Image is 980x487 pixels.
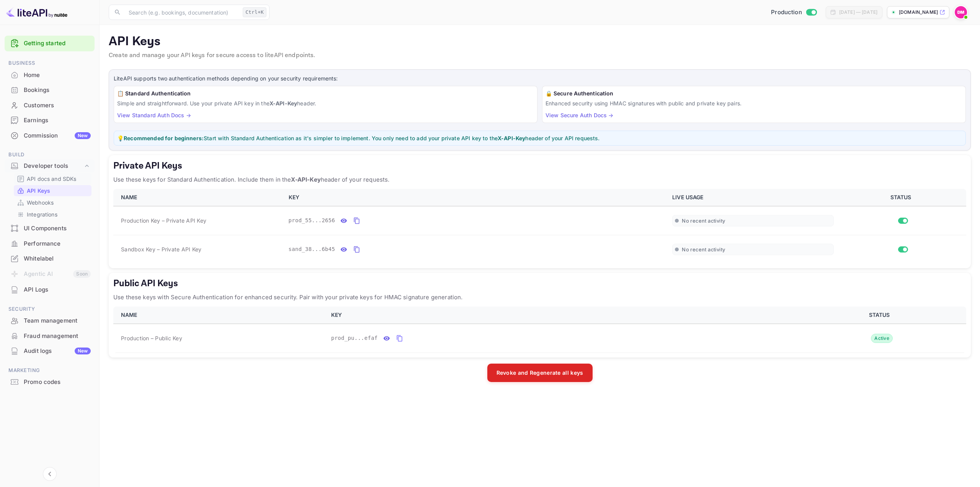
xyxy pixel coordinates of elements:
[17,187,88,195] a: API Keys
[113,293,966,302] p: Use these keys with Secure Authentication for enhanced security. Pair with your private keys for ...
[5,113,95,127] a: Earnings
[5,159,95,173] div: Developer tools
[838,189,966,206] th: STATUS
[955,6,967,18] img: Dylan McLean
[5,128,95,143] a: CommissionNew
[5,375,95,390] div: Promo codes
[113,307,966,353] table: public api keys table
[5,236,95,251] div: Performance
[27,210,57,218] p: Integrations
[5,344,95,359] div: Audit logsNew
[291,176,320,183] strong: X-API-Key
[5,113,95,128] div: Earnings
[5,68,95,82] a: Home
[546,99,962,107] p: Enhanced security using HMAC signatures with public and private key pairs.
[5,98,95,113] div: Customers
[117,112,191,118] a: View Standard Auth Docs →
[27,187,50,195] p: API Keys
[43,467,57,481] button: Collapse navigation
[24,224,91,233] div: UI Components
[243,7,266,17] div: Ctrl+K
[109,51,971,60] p: Create and manage your API keys for secure access to liteAPI endpoints.
[109,34,971,49] p: API Keys
[331,334,378,342] span: prod_pu...efaf
[117,89,534,98] h6: 📋 Standard Authentication
[6,6,67,18] img: LiteAPI logo
[27,198,54,207] p: Webhooks
[24,316,91,325] div: Team management
[17,210,88,218] a: Integrations
[113,277,966,290] h5: Public API Keys
[24,101,91,110] div: Customers
[121,216,206,225] span: Production Key – Private API Key
[5,313,95,328] div: Team management
[5,221,95,236] div: UI Components
[289,216,335,225] span: prod_55...2656
[5,98,95,112] a: Customers
[24,86,91,95] div: Bookings
[24,39,91,48] a: Getting started
[5,251,95,266] a: Whitelabel
[795,307,966,324] th: STATUS
[5,344,95,358] a: Audit logsNew
[546,112,613,118] a: View Secure Auth Docs →
[5,366,95,375] span: Marketing
[5,329,95,343] a: Fraud management
[24,131,91,140] div: Commission
[14,185,91,196] div: API Keys
[546,89,962,98] h6: 🔒 Secure Authentication
[121,334,182,342] span: Production – Public Key
[113,189,284,206] th: NAME
[5,305,95,313] span: Security
[24,71,91,80] div: Home
[117,134,962,142] p: 💡 Start with Standard Authentication as it's simpler to implement. You only need to add your priv...
[17,198,88,207] a: Webhooks
[24,347,91,356] div: Audit logs
[899,9,938,16] p: [DOMAIN_NAME]
[113,307,327,324] th: NAME
[14,209,91,220] div: Integrations
[682,246,725,253] span: No recent activity
[5,282,95,297] div: API Logs
[5,251,95,266] div: Whitelabel
[5,128,95,143] div: CommissionNew
[284,189,668,206] th: KEY
[14,173,91,184] div: API docs and SDKs
[5,151,95,159] span: Build
[27,175,77,183] p: API docs and SDKs
[24,378,91,387] div: Promo codes
[24,254,91,263] div: Whitelabel
[768,8,820,17] div: Switch to Sandbox mode
[5,282,95,297] a: API Logs
[5,375,95,389] a: Promo codes
[871,334,893,343] div: Active
[498,135,525,141] strong: X-API-Key
[17,175,88,183] a: API docs and SDKs
[5,313,95,328] a: Team management
[124,135,204,141] strong: Recommended for beginners:
[114,74,966,83] p: LiteAPI supports two authentication methods depending on your security requirements:
[121,245,201,253] span: Sandbox Key – Private API Key
[24,162,83,171] div: Developer tools
[113,175,966,184] p: Use these keys for Standard Authentication. Include them in the header of your requests.
[14,197,91,208] div: Webhooks
[327,307,795,324] th: KEY
[839,9,877,16] div: [DATE] — [DATE]
[117,99,534,107] p: Simple and straightforward. Use your private API key in the header.
[113,160,966,172] h5: Private API Keys
[75,348,91,354] div: New
[5,36,95,51] div: Getting started
[289,245,335,253] span: sand_38...6b45
[5,83,95,98] div: Bookings
[5,329,95,344] div: Fraud management
[5,68,95,83] div: Home
[5,221,95,235] a: UI Components
[771,8,802,17] span: Production
[24,239,91,248] div: Performance
[24,285,91,294] div: API Logs
[5,236,95,251] a: Performance
[5,59,95,67] span: Business
[668,189,838,206] th: LIVE USAGE
[124,5,240,20] input: Search (e.g. bookings, documentation)
[24,116,91,125] div: Earnings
